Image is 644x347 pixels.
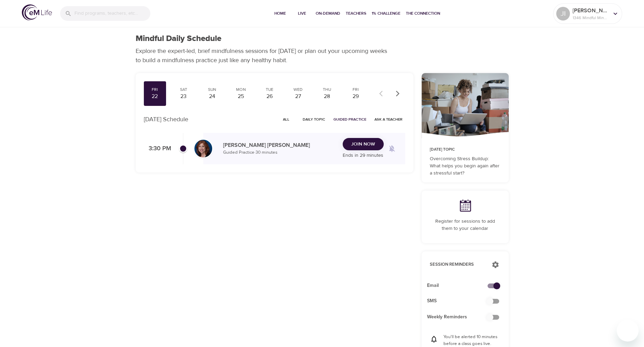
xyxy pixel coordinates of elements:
[136,46,392,65] p: Explore the expert-led, brief mindfulness sessions for [DATE] or plan out your upcoming weeks to ...
[351,140,375,149] span: Join Now
[347,93,364,100] div: 29
[346,10,366,17] span: Teachers
[223,141,337,149] p: [PERSON_NAME] [PERSON_NAME]
[136,34,221,44] h1: Mindful Daily Schedule
[406,10,440,17] span: The Connection
[372,10,400,17] span: 1% Challenge
[303,116,325,123] span: Daily Topic
[430,155,501,177] p: Overcoming Stress Buildup: What helps you begin again after a stressful start?
[331,114,369,125] button: Guided Practice
[347,87,364,93] div: Fri
[318,87,335,93] div: Thu
[430,147,501,153] p: [DATE] Topic
[204,87,221,93] div: Sun
[556,7,570,20] div: JI
[443,334,501,347] p: You'll be alerted 10 minutes before a class goes live.
[343,152,384,159] p: Ends in 29 minutes
[430,218,501,232] p: Register for sessions to add them to your calendar
[316,10,340,17] span: On-Demand
[384,140,400,157] span: Remind me when a class goes live every Friday at 3:30 PM
[144,144,171,153] p: 3:30 PM
[290,87,307,93] div: Wed
[372,114,405,125] button: Ask a Teacher
[617,320,639,342] iframe: Button to launch messaging window
[333,116,366,123] span: Guided Practice
[278,116,294,123] span: All
[175,93,192,100] div: 23
[144,115,188,124] p: [DATE] Schedule
[261,93,278,100] div: 26
[374,116,402,123] span: Ask a Teacher
[343,138,384,151] button: Join Now
[294,10,310,17] span: Live
[74,6,150,21] input: Find programs, teachers, etc...
[147,93,164,100] div: 22
[147,87,164,93] div: Fri
[427,314,492,321] span: Weekly Reminders
[261,87,278,93] div: Tue
[427,297,492,305] span: SMS
[300,114,328,125] button: Daily Topic
[427,282,492,289] span: Email
[204,93,221,100] div: 24
[272,10,288,17] span: Home
[430,261,485,268] p: Session Reminders
[573,6,609,15] p: [PERSON_NAME]
[223,149,337,156] p: Guided Practice · 30 minutes
[22,4,52,20] img: logo
[232,93,249,100] div: 25
[318,93,335,100] div: 28
[290,93,307,100] div: 27
[232,87,249,93] div: Mon
[194,140,212,157] img: Elaine_Smookler-min.jpg
[573,15,609,21] p: 1346 Mindful Minutes
[275,114,297,125] button: All
[175,87,192,93] div: Sat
